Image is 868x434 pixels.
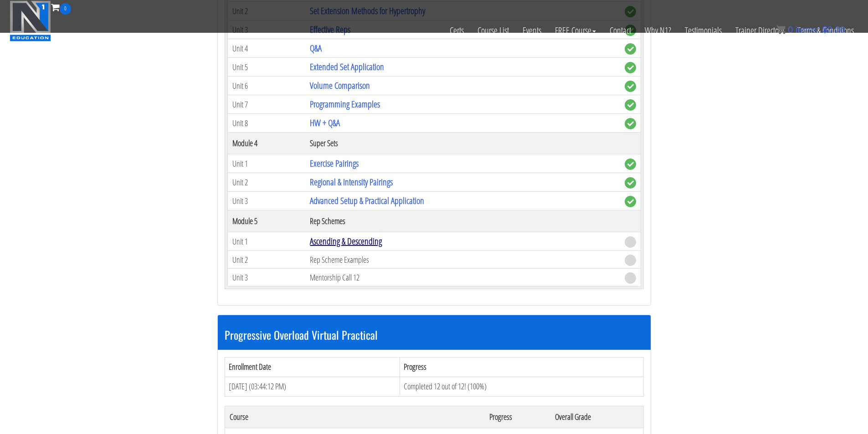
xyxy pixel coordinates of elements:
[225,406,485,428] th: Course
[310,98,380,110] a: Programming Examples
[400,377,643,397] td: Completed 12 out of 12! (100%)
[305,133,620,154] th: Super Sets
[625,177,636,189] span: complete
[305,251,620,269] td: Rep Scheme Examples
[443,15,471,46] a: Certs
[550,406,643,428] th: Overall Grade
[310,235,382,247] a: Ascending & Descending
[227,251,305,269] td: Unit 2
[625,81,636,92] span: complete
[227,173,305,192] td: Unit 2
[625,43,636,55] span: complete
[310,157,359,169] a: Exercise Pairings
[310,42,322,54] a: Q&A
[227,269,305,286] td: Unit 3
[400,357,643,377] th: Progress
[10,0,51,41] img: n1-education
[227,192,305,210] td: Unit 3
[603,15,638,46] a: Contact
[227,232,305,251] td: Unit 1
[310,61,384,73] a: Extended Set Application
[625,118,636,129] span: complete
[310,117,340,129] a: HW + Q&A
[516,15,548,46] a: Events
[225,357,400,377] th: Enrollment Date
[60,3,71,15] span: 0
[225,329,644,341] h3: Progressive Overload Virtual Practical
[791,15,861,46] a: Terms & Conditions
[51,1,71,13] a: 0
[822,25,845,35] bdi: 0.00
[625,158,636,170] span: complete
[227,210,305,232] th: Module 5
[471,15,516,46] a: Course List
[310,176,393,188] a: Regional & Intensity Pairings
[788,25,793,35] span: 0
[678,15,729,46] a: Testimonials
[625,62,636,73] span: complete
[227,133,305,154] th: Module 4
[227,39,305,58] td: Unit 4
[625,99,636,111] span: complete
[305,210,620,232] th: Rep Schemes
[548,15,603,46] a: FREE Course
[305,269,620,286] td: Mentorship Call 12
[227,77,305,95] td: Unit 6
[227,95,305,114] td: Unit 7
[225,377,400,397] td: [DATE] (03:44:12 PM)
[625,196,636,207] span: complete
[310,194,424,207] a: Advanced Setup & Practical Application
[485,406,550,428] th: Progress
[776,25,786,34] img: icon11.png
[227,154,305,173] td: Unit 1
[310,79,370,92] a: Volume Comparison
[227,114,305,133] td: Unit 8
[822,25,827,35] span: $
[796,25,820,35] span: items:
[227,58,305,77] td: Unit 5
[729,15,791,46] a: Trainer Directory
[638,15,678,46] a: Why N1?
[776,25,845,35] a: 0 items: $0.00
